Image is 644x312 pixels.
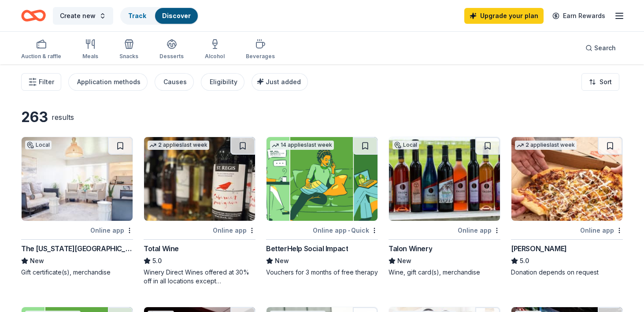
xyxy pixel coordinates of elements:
[578,39,623,57] button: Search
[159,53,184,60] div: Desserts
[397,256,411,266] span: New
[511,268,623,277] div: Donation depends on request
[205,35,225,64] button: Alcohol
[148,141,209,150] div: 2 applies last week
[275,256,289,266] span: New
[155,73,194,91] button: Causes
[21,268,133,277] div: Gift certificate(s), merchandise
[144,137,255,221] img: Image for Total Wine
[144,137,255,286] a: Image for Total Wine2 applieslast weekOnline appTotal Wine5.0Winery Direct Wines offered at 30% o...
[547,8,611,24] a: Earn Rewards
[389,243,432,254] div: Talon Winery
[348,227,350,234] span: •
[21,243,133,254] div: The [US_STATE][GEOGRAPHIC_DATA]
[515,141,577,150] div: 2 applies last week
[25,141,52,149] div: Local
[511,137,622,221] img: Image for Casey's
[120,7,199,25] button: TrackDiscover
[90,225,133,236] div: Online app
[162,12,191,19] a: Discover
[266,268,378,277] div: Vouchers for 3 months of free therapy
[163,77,187,87] div: Causes
[144,243,179,254] div: Total Wine
[511,243,567,254] div: [PERSON_NAME]
[464,8,544,24] a: Upgrade your plan
[266,137,378,221] img: Image for BetterHelp Social Impact
[60,11,96,21] span: Create new
[389,268,500,277] div: Wine, gift card(s), merchandise
[21,108,48,126] div: 263
[201,73,244,91] button: Eligibility
[52,112,74,123] div: results
[39,77,54,87] span: Filter
[458,225,500,236] div: Online app
[128,12,146,19] a: Track
[580,225,623,236] div: Online app
[511,137,623,277] a: Image for Casey's2 applieslast weekOnline app[PERSON_NAME]5.0Donation depends on request
[210,77,237,87] div: Eligibility
[30,256,44,266] span: New
[159,35,184,64] button: Desserts
[392,141,419,149] div: Local
[266,137,378,277] a: Image for BetterHelp Social Impact14 applieslast weekOnline app•QuickBetterHelp Social ImpactNewV...
[313,225,378,236] div: Online app Quick
[82,35,98,64] button: Meals
[119,53,138,60] div: Snacks
[53,7,113,25] button: Create new
[21,73,61,91] button: Filter
[600,77,612,87] span: Sort
[246,53,275,60] div: Beverages
[205,53,225,60] div: Alcohol
[389,137,500,221] img: Image for Talon Winery
[266,243,348,254] div: BetterHelp Social Impact
[252,73,308,91] button: Just added
[213,225,255,236] div: Online app
[21,137,133,277] a: Image for The Kentucky CastleLocalOnline appThe [US_STATE][GEOGRAPHIC_DATA]NewGift certificate(s)...
[581,73,619,91] button: Sort
[77,77,141,87] div: Application methods
[152,256,162,266] span: 5.0
[270,141,334,150] div: 14 applies last week
[22,137,133,221] img: Image for The Kentucky Castle
[389,137,500,277] a: Image for Talon WineryLocalOnline appTalon WineryNewWine, gift card(s), merchandise
[246,35,275,64] button: Beverages
[144,268,255,286] div: Winery Direct Wines offered at 30% off in all locations except [GEOGRAPHIC_DATA], [GEOGRAPHIC_DAT...
[520,256,529,266] span: 5.0
[21,53,61,60] div: Auction & raffle
[68,73,148,91] button: Application methods
[21,5,46,26] a: Home
[21,35,61,64] button: Auction & raffle
[119,35,138,64] button: Snacks
[82,53,98,60] div: Meals
[594,43,616,53] span: Search
[266,78,301,85] span: Just added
